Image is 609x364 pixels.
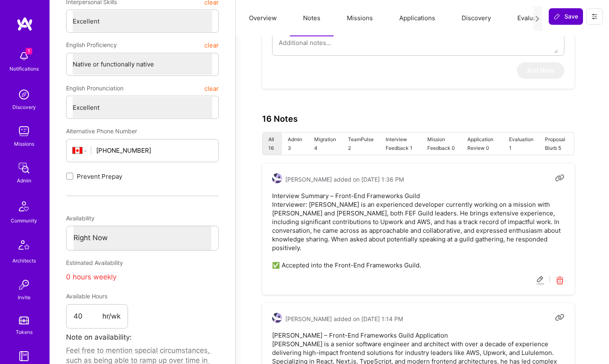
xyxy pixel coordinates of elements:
[555,173,564,183] i: Copy link
[14,196,34,216] img: Community
[17,176,31,185] div: Admin
[204,81,219,96] button: clear
[12,256,36,265] div: Architects
[262,114,298,124] h3: 16 Notes
[66,331,132,344] label: Note on availability:
[77,172,122,181] span: Prevent Prepay
[16,86,32,103] img: discovery
[503,132,539,155] li: Evaluation 1
[534,16,540,22] i: icon Next
[272,313,282,323] img: User Avatar
[536,276,545,285] i: Edit
[26,48,32,54] span: 1
[16,160,32,176] img: admin teamwork
[422,132,462,155] li: Mission Feedback 0
[555,313,564,322] i: Copy link
[9,64,39,73] div: Notifications
[555,276,564,285] i: Delete
[73,305,102,329] input: XX
[308,132,342,155] li: Migration 4
[379,132,422,155] li: Interview Feedback 1
[11,216,37,225] div: Community
[19,317,29,324] img: tokens
[272,191,564,269] pre: Interview Summary – Front-End Frameworks Guild Interviewer: [PERSON_NAME] is an experienced devel...
[462,132,503,155] li: Application Review 0
[285,175,404,184] span: [PERSON_NAME] added on [DATE] 1:36 PM
[285,314,403,323] span: [PERSON_NAME] added on [DATE] 1:14 PM
[282,132,308,155] li: Admin 3
[66,128,137,135] span: Alternative Phone Number
[66,38,117,52] span: English Proficiency
[18,293,31,302] div: Invite
[102,312,121,321] span: hr/wk
[66,81,123,96] span: English Pronunciation
[539,132,574,155] li: Proposal Blurb 5
[554,12,578,21] span: Save
[342,132,380,155] li: TeamPulse 2
[16,328,33,336] div: Tokens
[14,236,34,256] img: Architects
[272,173,282,185] a: User Avatar
[14,139,34,148] div: Missions
[272,313,282,325] a: User Avatar
[16,123,32,139] img: teamwork
[272,173,282,183] img: User Avatar
[16,48,32,64] img: bell
[263,132,282,155] li: All 16
[66,289,128,304] div: Available Hours
[96,140,212,161] input: +1 (000) 000-0000
[66,255,219,270] div: Estimated Availability
[16,277,32,293] img: Invite
[66,270,219,284] div: 0 hours weekly
[17,17,33,31] img: logo
[66,211,219,226] div: Availability
[549,8,583,25] button: Save
[517,62,564,79] button: Add Note
[12,103,36,111] div: Discovery
[204,38,219,52] button: clear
